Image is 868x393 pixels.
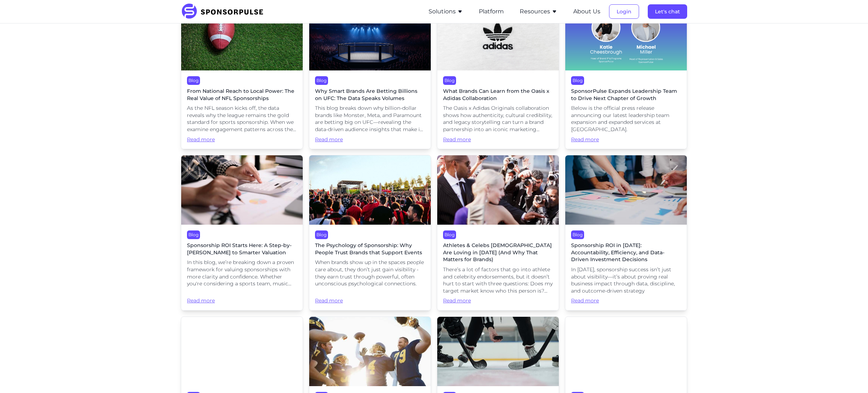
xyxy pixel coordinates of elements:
[571,76,584,85] div: Blog
[571,242,681,263] span: Sponsorship ROI in [DATE]: Accountability, Efficiency, and Data-Driven Investment Decisions
[309,317,431,386] img: Getty images courtesy of Unsplash
[520,7,557,16] button: Resources
[443,297,553,305] span: Read more
[187,105,297,133] span: As the NFL season kicks off, the data reveals why the league remains the gold standard for sports...
[315,259,425,287] span: When brands show up in the spaces people care about, they don’t just gain visibility - they earn ...
[187,259,297,287] span: In this blog, we’re breaking down a proven framework for valuing sponsorships with more clarity a...
[187,76,200,85] div: Blog
[181,4,269,20] img: SponsorPulse
[609,8,639,15] a: Login
[571,105,681,133] span: Below is the official press release announcing our latest leadership team expansion and expanded ...
[573,7,600,16] button: About Us
[832,358,868,393] iframe: Chat Widget
[479,7,504,16] button: Platform
[609,4,639,19] button: Login
[437,1,559,149] a: BlogWhat Brands Can Learn from the Oasis x Adidas CollaborationThe Oasis x Adidas Originals colla...
[565,317,687,386] img: Photo courtesy of Canva
[437,155,559,225] img: Getty Images courtesy of Unsplash
[443,76,456,85] div: Blog
[187,242,297,256] span: Sponsorship ROI Starts Here: A Step-by-[PERSON_NAME] to Smarter Valuation
[187,230,200,239] div: Blog
[565,155,687,225] img: Getty Images from Unsplash
[315,76,328,85] div: Blog
[437,155,559,311] a: BlogAthletes & Celebs [DEMOGRAPHIC_DATA] Are Loving in [DATE] (And Why That Matters for Brands)Th...
[181,155,303,311] a: BlogSponsorship ROI Starts Here: A Step-by-[PERSON_NAME] to Smarter ValuationIn this blog, we’re ...
[443,105,553,133] span: The Oasis x Adidas Originals collaboration shows how authenticity, cultural credibility, and lega...
[187,290,297,305] span: Read more
[565,1,687,70] img: Katie Cheesbrough and Michael Miller Join SponsorPulse to Accelerate Strategic Services
[181,1,303,70] img: Getty Images courtesy of Unsplash
[573,8,600,15] a: About Us
[181,317,303,386] img: John Formander courtesy of Unsplash
[571,88,681,102] span: SponsorPulse Expands Leadership Team to Drive Next Chapter of Growth
[181,155,303,225] img: Getty Images courtesy of Unsplash
[315,230,328,239] div: Blog
[429,7,463,16] button: Solutions
[571,266,681,294] span: In [DATE], sponsorship success isn’t just about visibility—it’s about proving real business impac...
[187,136,297,143] span: Read more
[571,230,584,239] div: Blog
[648,8,687,15] a: Let's chat
[571,297,681,305] span: Read more
[437,1,559,70] img: Christian Wiediger, courtesy of Unsplash
[565,1,687,149] a: BlogSponsorPulse Expands Leadership Team to Drive Next Chapter of GrowthBelow is the official pre...
[565,155,687,311] a: BlogSponsorship ROI in [DATE]: Accountability, Efficiency, and Data-Driven Investment DecisionsIn...
[309,1,431,149] a: BlogWhy Smart Brands Are Betting Billions on UFC: The Data Speaks VolumesThis blog breaks down wh...
[648,4,687,19] button: Let's chat
[315,242,425,256] span: The Psychology of Sponsorship: Why People Trust Brands that Support Events
[315,105,425,133] span: This blog breaks down why billion-dollar brands like Monster, Meta, and Paramount are betting big...
[309,155,431,225] img: Sebastian Pociecha courtesy of Unsplash
[315,88,425,102] span: Why Smart Brands Are Betting Billions on UFC: The Data Speaks Volumes
[309,1,431,70] img: AI generated image
[571,136,681,143] span: Read more
[309,155,431,311] a: BlogThe Psychology of Sponsorship: Why People Trust Brands that Support EventsWhen brands show up...
[315,136,425,143] span: Read more
[181,1,303,149] a: BlogFrom National Reach to Local Power: The Real Value of NFL SponsorshipsAs the NFL season kicks...
[479,8,504,15] a: Platform
[437,317,559,386] img: Getty Images for Unsplash
[443,136,553,143] span: Read more
[443,230,456,239] div: Blog
[187,88,297,102] span: From National Reach to Local Power: The Real Value of NFL Sponsorships
[443,266,553,294] span: There’s a lot of factors that go into athlete and celebrity endorsements, but it doesn’t hurt to ...
[443,242,553,263] span: Athletes & Celebs [DEMOGRAPHIC_DATA] Are Loving in [DATE] (And Why That Matters for Brands)
[315,290,425,305] span: Read more
[443,88,553,102] span: What Brands Can Learn from the Oasis x Adidas Collaboration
